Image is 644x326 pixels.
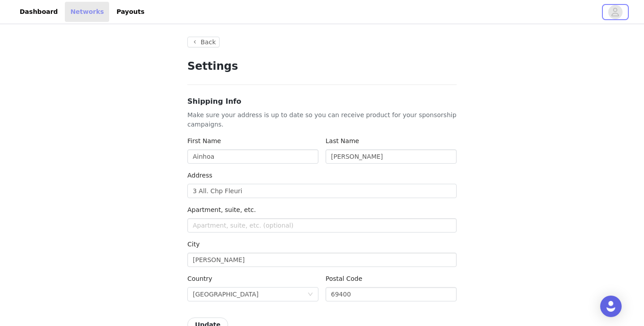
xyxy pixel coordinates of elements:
div: Open Intercom Messenger [600,296,622,317]
h3: Shipping Info [187,96,457,107]
div: avatar [611,5,619,19]
h1: Settings [187,58,457,74]
label: Address [187,172,212,179]
button: Back [187,37,220,47]
a: Dashboard [14,2,63,22]
input: Postal code [326,287,457,301]
input: Apartment, suite, etc. (optional) [187,218,457,233]
i: icon: down [308,292,313,298]
input: Address [187,184,457,198]
div: France [193,288,258,301]
label: City [187,241,199,248]
label: Apartment, suite, etc. [187,206,256,213]
label: Postal Code [326,275,362,282]
label: Country [187,275,212,282]
a: Payouts [111,2,150,22]
p: Make sure your address is up to date so you can receive product for your sponsorship campaigns. [187,110,457,129]
a: Networks [65,2,109,22]
label: Last Name [326,137,359,144]
input: City [187,253,457,267]
label: First Name [187,137,221,144]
